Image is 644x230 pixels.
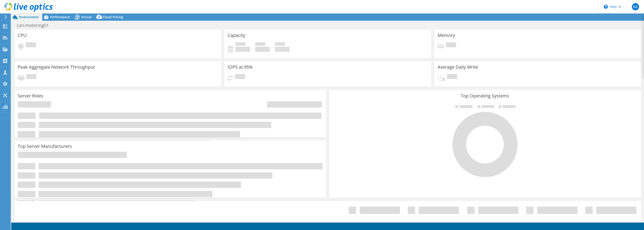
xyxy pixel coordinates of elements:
span: Performance [50,15,70,19]
h4: 0 GiB [275,47,290,52]
span: Used [235,42,246,47]
h3: Server Roles [18,93,43,98]
span: Pending [26,42,36,48]
h3: Average Daily Write [438,65,478,70]
h3: Top Server Manufacturers [18,144,72,149]
h3: Peak Aggregate Network Throughput [18,65,95,70]
span: Environment [19,15,39,19]
span: Pending [447,74,457,80]
h1: can-metering01 [15,23,56,28]
h3: Capacity [228,33,245,38]
span: Virtual [81,15,91,19]
h4: 0 GiB [235,47,250,52]
span: Pending [446,42,456,48]
span: GS [632,3,639,10]
span: Total [275,42,285,47]
span: Cloud Pricing [103,15,123,19]
h3: Top Operating Systems [332,93,637,98]
h3: IOPS at 95% [228,65,253,70]
h4: 0 GiB [255,47,270,52]
span: Free [255,42,265,47]
svg: \n [604,5,608,9]
h3: Memory [438,33,455,38]
h3: CPU [18,33,27,38]
span: Pending [26,74,36,80]
span: Pending [235,74,245,80]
